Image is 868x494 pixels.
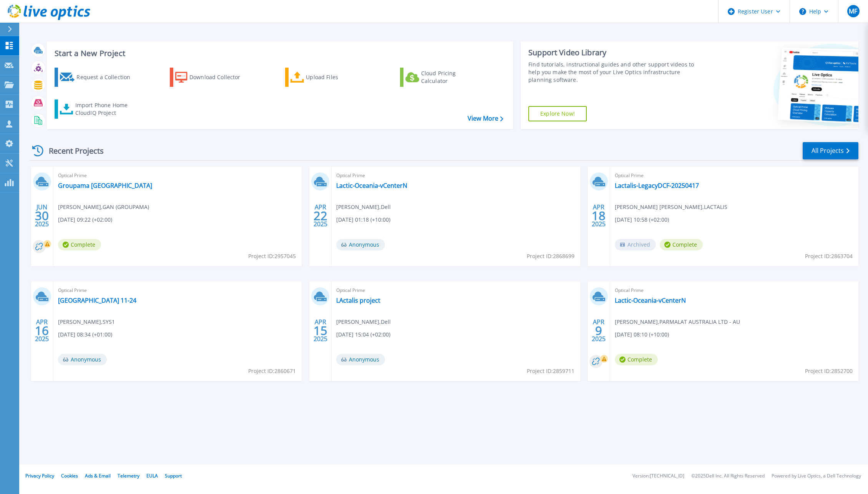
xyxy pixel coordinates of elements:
[615,330,669,339] span: [DATE] 08:10 (+10:00)
[591,202,606,230] div: APR 2025
[30,141,114,160] div: Recent Projects
[336,182,407,189] a: Lactic-Oceania-vCenterN
[615,239,656,250] span: Archived
[248,367,296,375] span: Project ID: 2860671
[58,239,101,250] span: Complete
[615,354,658,365] span: Complete
[528,106,587,121] a: Explore Now!
[336,203,391,211] span: [PERSON_NAME] , Dell
[58,318,115,326] span: [PERSON_NAME] , SYS1
[615,203,727,211] span: [PERSON_NAME] [PERSON_NAME] , LACTALIS
[35,202,49,230] div: JUN 2025
[35,212,49,219] span: 30
[58,171,297,180] span: Optical Prime
[527,252,574,260] span: Project ID: 2868699
[58,216,112,224] span: [DATE] 09:22 (+02:00)
[336,239,385,250] span: Anonymous
[118,472,139,479] a: Telemetry
[61,472,78,479] a: Cookies
[336,286,575,295] span: Optical Prime
[591,317,606,345] div: APR 2025
[849,8,857,14] span: MF
[35,317,49,345] div: APR 2025
[313,202,328,230] div: APR 2025
[170,68,256,87] a: Download Collector
[313,317,328,345] div: APR 2025
[527,367,574,375] span: Project ID: 2859711
[805,252,853,260] span: Project ID: 2863704
[55,68,140,87] a: Request a Collection
[336,216,390,224] span: [DATE] 01:18 (+10:00)
[58,286,297,295] span: Optical Prime
[592,212,606,219] span: 18
[528,61,702,84] div: Find tutorials, instructional guides and other support videos to help you make the most of your L...
[314,212,327,219] span: 22
[76,70,138,85] div: Request a Collection
[165,472,182,479] a: Support
[85,472,111,479] a: Ads & Email
[805,367,853,375] span: Project ID: 2852700
[336,330,390,339] span: [DATE] 15:04 (+02:00)
[615,297,686,304] a: Lactic-Oceania-vCenterN
[691,474,765,479] li: © 2025 Dell Inc. All Rights Reserved
[615,318,740,326] span: [PERSON_NAME] , PARMALAT AUSTRALIA LTD - AU
[595,327,602,334] span: 9
[615,182,699,189] a: Lactalis-LegacyDCF-20250417
[58,354,107,365] span: Anonymous
[306,70,367,85] div: Upload Files
[146,472,158,479] a: EULA
[468,115,503,122] a: View More
[58,297,136,304] a: [GEOGRAPHIC_DATA] 11-24
[25,472,54,479] a: Privacy Policy
[421,70,483,85] div: Cloud Pricing Calculator
[75,101,135,117] div: Import Phone Home CloudIQ Project
[248,252,296,260] span: Project ID: 2957045
[336,171,575,180] span: Optical Prime
[58,330,112,339] span: [DATE] 08:34 (+01:00)
[615,286,854,295] span: Optical Prime
[400,68,486,87] a: Cloud Pricing Calculator
[58,203,149,211] span: [PERSON_NAME] , GAN (GROUPAMA)
[336,297,380,304] a: LActalis project
[35,327,49,334] span: 16
[314,327,327,334] span: 15
[660,239,703,250] span: Complete
[58,182,152,189] a: Groupama [GEOGRAPHIC_DATA]
[528,48,702,58] div: Support Video Library
[803,142,858,159] a: All Projects
[632,474,684,479] li: Version: [TECHNICAL_ID]
[285,68,371,87] a: Upload Files
[615,216,669,224] span: [DATE] 10:58 (+02:00)
[772,474,861,479] li: Powered by Live Optics, a Dell Technology
[615,171,854,180] span: Optical Prime
[336,318,391,326] span: [PERSON_NAME] , Dell
[336,354,385,365] span: Anonymous
[55,49,503,58] h3: Start a New Project
[189,70,251,85] div: Download Collector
